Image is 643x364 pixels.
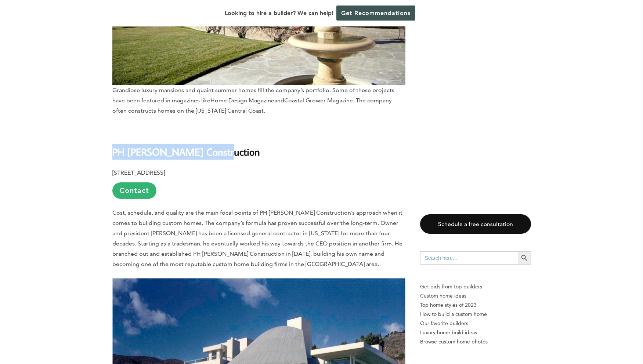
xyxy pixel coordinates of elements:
[336,6,415,21] a: Get Recommendations
[112,169,165,176] b: [STREET_ADDRESS]
[210,97,274,104] span: Home Design Magazine
[420,291,531,301] a: Custom home ideas
[274,97,284,104] span: and
[420,251,518,265] input: Search here...
[284,97,353,104] span: Coastal Grower Magazine
[502,311,634,355] iframe: Drift Widget Chat Controller
[112,209,402,267] span: Cost, schedule, and quality are the main focal points of PH [PERSON_NAME] Construction’s approach...
[420,310,531,319] a: How to build a custom home
[520,254,528,262] svg: Search
[420,328,531,337] a: Luxury home build ideas
[420,301,531,310] a: Top home styles of 2023
[112,182,156,199] a: Contact
[420,319,531,328] a: Our favorite builders
[420,214,531,234] a: Schedule a free consultation
[420,282,531,291] p: Get bids from top builders
[112,145,260,158] b: PH [PERSON_NAME] Construction
[420,337,531,346] a: Browse custom home photos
